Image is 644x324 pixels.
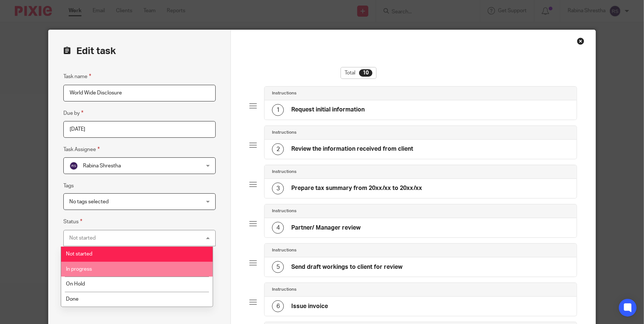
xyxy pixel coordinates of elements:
h4: Partner/ Manager review [291,224,361,232]
label: Task name [63,72,91,81]
h4: Instructions [272,208,296,214]
h2: Edit task [63,45,216,57]
span: No tags selected [69,199,109,204]
div: 2 [272,143,284,155]
h4: Instructions [272,287,296,293]
div: 6 [272,300,284,312]
input: Pick a date [63,121,216,138]
span: Rabina Shrestha [83,163,121,168]
h4: Issue invoice [291,303,328,310]
h4: Instructions [272,90,296,96]
div: 4 [272,222,284,234]
span: Done [66,297,79,302]
label: Task Assignee [63,145,100,154]
div: 5 [272,261,284,273]
h4: Instructions [272,247,296,253]
label: Due by [63,109,83,117]
div: Not started [69,236,96,241]
span: Not started [66,251,92,257]
h4: Request initial information [291,106,365,114]
h4: Instructions [272,169,296,175]
h4: Review the information received from client [291,145,413,153]
div: 3 [272,183,284,194]
label: Status [63,217,82,226]
label: Tags [63,182,74,190]
img: svg%3E [69,161,78,170]
h4: Send draft workings to client for review [291,263,402,271]
h4: Prepare tax summary from 20xx/xx to 20xx/xx [291,184,422,192]
h4: Instructions [272,130,296,136]
div: 10 [359,69,372,77]
span: In progress [66,267,92,272]
div: Close this dialog window [577,37,584,45]
div: Total [341,67,376,79]
div: 1 [272,104,284,116]
span: On Hold [66,281,85,287]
